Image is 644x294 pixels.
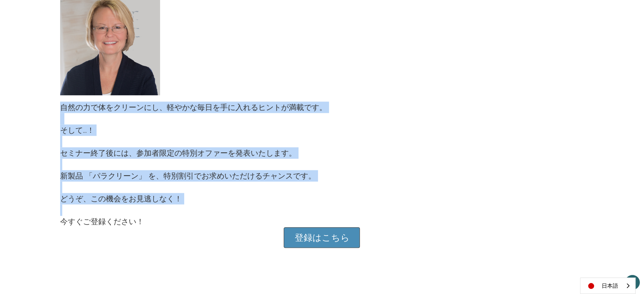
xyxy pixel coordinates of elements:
a: 登録はこちら [284,227,360,248]
p: どうぞ、この機会をお見逃しなく！ [60,181,327,204]
p: そして…！ [60,124,327,136]
p: 自然の力で体をクリーンにし、軽やかな毎日を手に入れるヒントが満載です。 [60,102,327,113]
aside: Language selected: 日本語 [580,278,636,294]
a: 日本語 [580,278,635,294]
p: 今すぐご登録ください！ [60,216,327,227]
div: Language [580,278,636,294]
p: 新製品 「パラクリーン」 を、特別割引でお求めいただけるチャンスです。 [60,159,327,181]
p: セミナー終了後には、参加者限定の特別オファーを発表いたします。 [60,136,327,159]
